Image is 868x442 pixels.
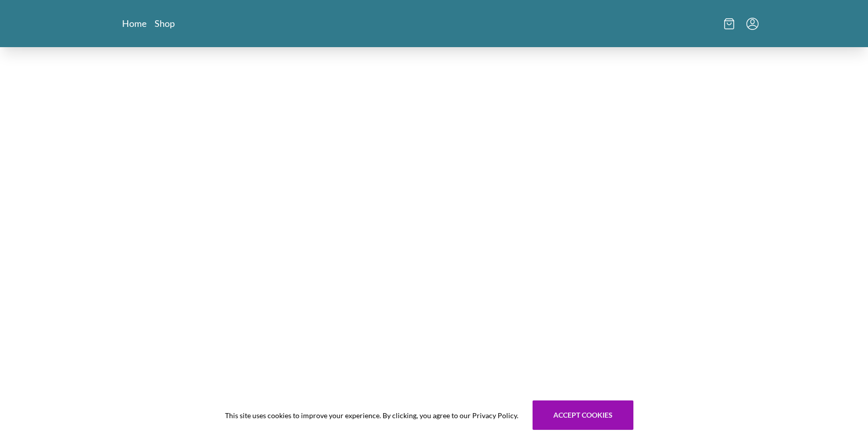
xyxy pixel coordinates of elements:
[134,386,734,401] h1: Call [PHONE_NUMBER] or Order Online
[533,400,633,430] button: Accept cookies
[404,8,465,36] img: logo
[122,17,146,29] a: Home
[746,18,759,30] button: Menu
[155,17,175,29] a: Shop
[225,410,518,421] span: This site uses cookies to improve your experience. By clicking, you agree to our Privacy Policy.
[404,8,465,39] a: Logo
